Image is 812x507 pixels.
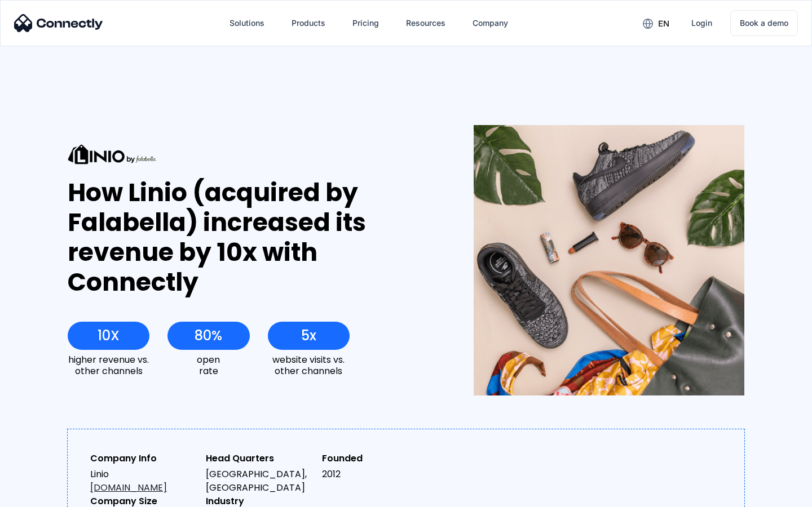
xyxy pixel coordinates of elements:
div: Products [283,10,334,37]
div: Company [473,15,508,31]
div: Products [292,15,325,31]
ul: Language list [23,487,68,503]
div: higher revenue vs. other channels [68,354,149,376]
div: Solutions [220,10,273,37]
div: Login [691,15,712,31]
a: Pricing [343,10,388,37]
div: open rate [167,354,249,376]
div: Company [464,10,517,37]
div: 2012 [322,468,429,481]
div: Resources [397,10,454,37]
div: Head Quarters [206,452,312,465]
div: Linio [90,468,197,495]
div: Founded [322,452,429,465]
a: [DOMAIN_NAME] [90,481,167,494]
div: Company Info [90,452,197,465]
div: [GEOGRAPHIC_DATA], [GEOGRAPHIC_DATA] [206,468,312,495]
div: website visits vs. other channels [268,354,350,376]
div: 5x [301,328,316,344]
a: Book a demo [730,10,798,36]
div: How Linio (acquired by Falabella) increased its revenue by 10x with Connectly [68,178,433,297]
div: 80% [195,328,222,344]
aside: Language selected: English [11,487,68,503]
a: Login [682,10,721,37]
div: en [658,16,669,32]
div: 10X [98,328,120,344]
div: Resources [406,15,445,31]
img: Connectly Logo [14,14,103,32]
div: Pricing [352,15,379,31]
div: Solutions [230,15,264,31]
div: en [634,15,678,32]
